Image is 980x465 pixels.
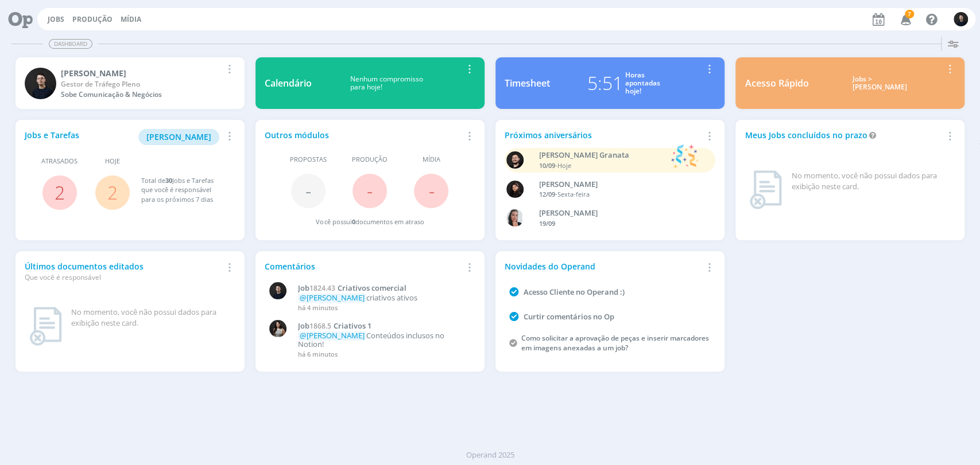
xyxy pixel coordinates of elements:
img: dashboard_not_found.png [29,307,62,346]
button: Jobs [44,15,68,24]
button: C [953,9,969,29]
span: Produção [352,155,388,165]
div: Próximos aniversários [505,129,702,141]
div: Horas apontadas hoje! [625,71,660,96]
div: Comentários [265,260,462,272]
a: Como solicitar a aprovação de peças e inserir marcadores em imagens anexadas a um job? [521,333,709,353]
img: L [506,181,524,198]
div: Meus Jobs concluídos no prazo [745,129,942,141]
div: No momento, você não possui dados para exibição neste card. [791,170,951,193]
div: Nenhum compromisso para hoje! [312,75,462,92]
div: Luana da Silva de Andrade [539,179,700,190]
div: Que você é responsável [25,272,222,283]
span: há 6 minutos [298,350,338,358]
span: 19/09 [539,219,555,228]
div: Jobs e Tarefas [25,129,222,145]
a: Jobs [48,14,64,24]
div: - [539,190,700,200]
div: Total de Jobs e Tarefas que você é responsável para os próximos 7 dias [141,176,224,205]
span: - [428,178,434,203]
span: 1824.43 [309,283,335,293]
a: [PERSON_NAME] [138,131,219,142]
a: Curtir comentários no Op [524,311,614,322]
a: Timesheet5:51Horasapontadashoje! [495,57,725,109]
a: Mídia [121,14,141,24]
img: B [506,151,524,169]
span: - [367,178,373,203]
img: dashboard_not_found.png [749,170,782,209]
a: Acesso Cliente no Operand :) [524,287,625,297]
span: Criativos 1 [334,321,371,331]
div: Acesso Rápido [745,76,808,90]
p: criativos ativos [298,294,470,303]
span: Hoje [105,157,120,166]
div: Jobs > [PERSON_NAME] [817,75,942,92]
span: Hoje [557,161,571,170]
img: C [506,209,524,226]
span: @[PERSON_NAME] [300,330,365,341]
button: 7 [893,9,916,30]
span: Mídia [423,155,440,165]
div: Bruno Corralo Granata [539,150,665,161]
img: C [25,68,56,99]
img: C [269,320,286,337]
div: Gestor de Tráfego Pleno [61,79,222,89]
span: há 4 minutos [298,303,338,312]
span: 12/09 [539,190,555,198]
span: Atrasados [41,157,78,166]
a: 2 [107,180,118,205]
span: 0 [351,217,355,226]
span: 7 [905,10,914,18]
p: Conteúdos inclusos no Notion! [298,331,470,349]
div: Caroline Fagundes Pieczarka [539,208,700,219]
span: @[PERSON_NAME] [300,292,365,303]
span: 30 [165,176,172,185]
span: 1868.5 [309,321,331,331]
button: [PERSON_NAME] [138,129,219,145]
div: 5:51 [587,69,623,97]
a: Job1868.5Criativos 1 [298,322,470,331]
button: Mídia [117,15,145,24]
span: Sexta-feira [557,190,589,198]
a: C[PERSON_NAME]Gestor de Tráfego PlenoSobe Comunicação & Negócios [16,57,245,109]
span: Propostas [290,155,327,165]
a: 2 [55,180,65,205]
div: Últimos documentos editados [25,260,222,283]
span: 10/09 [539,161,555,170]
div: - [539,161,665,171]
div: No momento, você não possui dados para exibição neste card. [71,307,231,329]
div: Você possui documentos em atraso [316,217,424,227]
div: Carlos Nunes [61,67,222,79]
div: Novidades do Operand [505,260,702,272]
span: Criativos comercial [338,283,406,293]
button: Produção [69,15,116,24]
div: Sobe Comunicação & Negócios [61,89,222,100]
div: Timesheet [505,76,550,90]
img: C [954,12,968,26]
span: Dashboard [49,39,92,49]
img: C [269,282,286,299]
a: Produção [72,14,113,24]
a: Job1824.43Criativos comercial [298,284,470,293]
span: - [305,178,311,203]
span: [PERSON_NAME] [146,131,211,142]
div: Calendário [265,76,312,90]
div: Outros módulos [265,129,462,141]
